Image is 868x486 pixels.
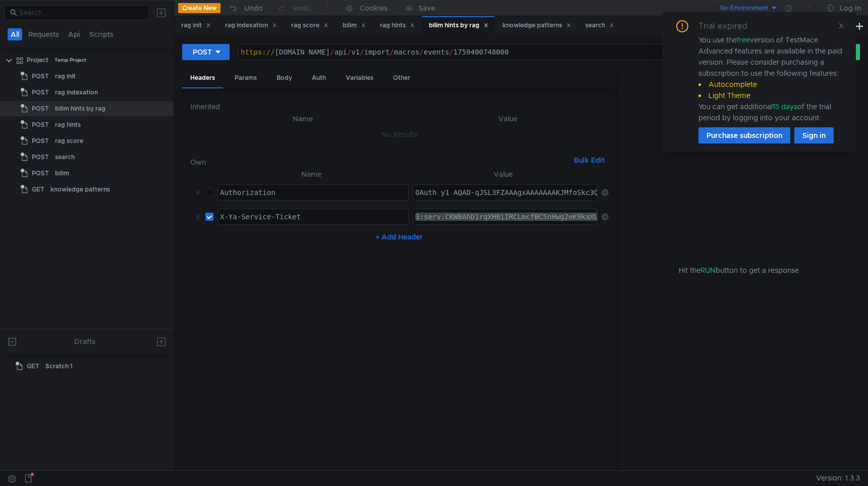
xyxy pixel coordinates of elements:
div: knowledge patterns [50,182,110,197]
span: POST [32,101,49,116]
button: Undo [221,1,270,16]
span: POST [32,85,49,100]
button: Purchase subscription [698,127,790,143]
div: Params [227,69,265,87]
button: Create New [178,3,221,13]
div: rag hints [55,117,81,132]
div: knowledge patterns [503,20,571,31]
div: Trial expired [698,20,759,32]
button: + Add Header [371,231,427,243]
span: POST [32,117,49,132]
th: Value [407,113,609,125]
div: rag init [55,69,76,84]
div: search [585,20,614,31]
button: POST [182,44,230,60]
div: Temp Project [55,53,86,68]
span: POST [32,69,49,84]
div: rag indexation [55,85,98,100]
div: bilim [55,166,69,181]
div: Save [418,5,435,12]
span: Hit the button to get a response [679,265,799,276]
div: rag init [181,20,211,31]
div: Log In [840,2,861,14]
div: Scratch 1 [45,359,73,374]
div: bilim hints by rag [429,20,489,31]
nz-embed-empty: No Results [382,130,417,139]
span: Version: 1.3.3 [816,471,860,485]
div: No Environment [720,4,768,13]
span: RUN [700,266,716,275]
th: Name [213,168,409,180]
div: Other [385,69,418,87]
div: bilim hints by rag [55,101,105,116]
div: rag indexation [225,20,277,31]
button: Sign in [794,127,834,143]
li: Autocomplete [698,79,844,90]
div: Auth [304,69,334,87]
span: POST [32,150,49,165]
input: Search... [19,7,143,18]
span: 15 days [773,102,797,111]
span: POST [32,133,49,149]
button: Redo [270,1,317,16]
div: rag hints [380,20,415,31]
span: GET [27,359,39,374]
li: Light Theme [698,90,844,101]
th: Value [409,168,598,180]
div: You use the version of TestMace. Advanced features are available in the paid version. Please cons... [698,34,844,123]
div: search [55,150,75,165]
h6: Inherited [190,101,609,113]
span: POST [32,166,49,181]
div: Drafts [74,335,95,348]
button: Scripts [86,28,117,40]
div: Variables [338,69,382,87]
div: Redo [293,2,310,14]
div: rag score [291,20,329,31]
div: Undo [244,2,263,14]
button: Bulk Edit [570,154,609,166]
button: Api [65,28,83,40]
div: rag score [55,133,83,149]
div: Project [27,53,48,68]
div: Headers [182,69,223,88]
div: bilim [343,20,366,31]
div: Body [268,69,300,87]
span: free [737,35,750,44]
button: All [8,28,22,40]
th: Name [198,113,407,125]
h6: Own [190,156,570,168]
div: Cookies [360,2,388,14]
span: GET [32,182,44,197]
div: POST [193,46,212,58]
div: You can get additional of the trial period by logging into your account. [698,101,844,123]
button: Requests [25,28,62,40]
